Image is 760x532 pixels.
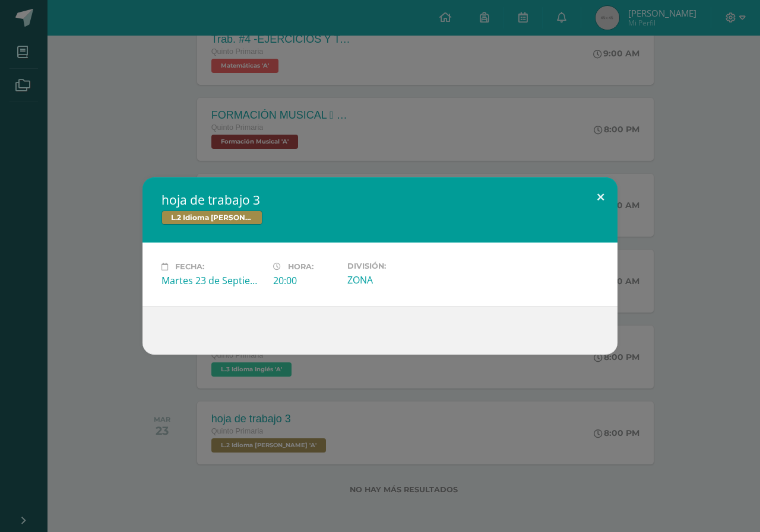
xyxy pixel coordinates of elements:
label: División: [347,262,449,270]
div: 20:00 [273,274,338,287]
h2: hoja de trabajo 3 [161,192,598,208]
span: L.2 Idioma [PERSON_NAME] [161,211,262,225]
div: Martes 23 de Septiembre [161,274,264,287]
span: Fecha: [175,262,204,271]
span: Hora: [288,262,313,271]
div: ZONA [347,273,449,286]
button: Close (Esc) [584,177,617,218]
